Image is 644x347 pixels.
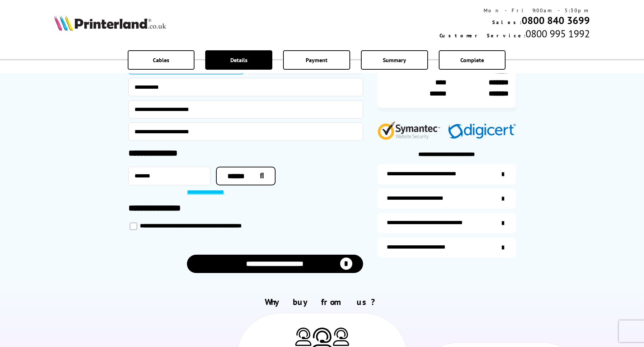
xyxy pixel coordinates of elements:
[295,328,311,346] img: Printer Experts
[377,213,516,233] a: additional-cables
[439,7,590,14] div: Mon - Fri 9:00am - 5:30pm
[230,56,248,64] span: Details
[377,164,516,184] a: additional-ink
[54,296,589,307] h2: Why buy from us?
[383,56,406,64] span: Summary
[492,19,522,26] span: Sales:
[153,56,169,64] span: Cables
[526,27,590,40] span: 0800 995 1992
[54,15,166,31] img: Printerland Logo
[333,328,349,346] img: Printer Experts
[306,56,328,64] span: Payment
[460,56,484,64] span: Complete
[377,189,516,209] a: items-arrive
[377,237,516,258] a: secure-website
[522,14,590,27] a: 0800 840 3699
[439,32,526,39] span: Customer Service:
